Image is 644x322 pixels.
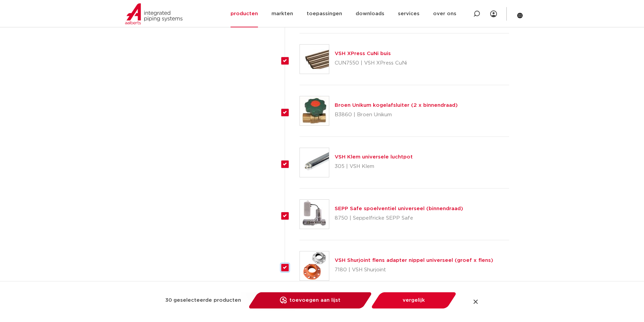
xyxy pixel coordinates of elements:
p: 305 | VSH Klem [335,161,413,172]
a: VSH Klem universele luchtpot [335,154,413,159]
img: Thumbnail for VSH Shurjoint flens adapter nippel universeel (groef x flens) [300,251,329,280]
a: VSH Shurjoint flens adapter nippel universeel (groef x flens) [335,258,493,263]
img: Thumbnail for VSH Klem universele luchtpot [300,148,329,177]
p: 8750 | Seppelfricke SEPP Safe [335,213,463,224]
img: Thumbnail for SEPP Safe spoelventiel universeel (binnendraad) [300,200,329,229]
span: 30 [165,295,172,306]
a: VSH XPress CuNi buis [335,51,391,56]
span: geselecteerde producten [173,295,241,306]
a: Broen Unikum kogelafsluiter (2 x binnendraad) [335,103,458,108]
p: CUN7550 | VSH XPress CuNi [335,58,407,69]
p: 7180 | VSH Shurjoint [335,265,493,275]
p: B3860 | Broen Unikum [335,109,458,120]
a: SEPP Safe spoelventiel universeel (binnendraad) [335,206,463,211]
img: Thumbnail for Broen Unikum kogelafsluiter (2 x binnendraad) [300,96,329,125]
img: Thumbnail for VSH XPress CuNi buis [300,45,329,74]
